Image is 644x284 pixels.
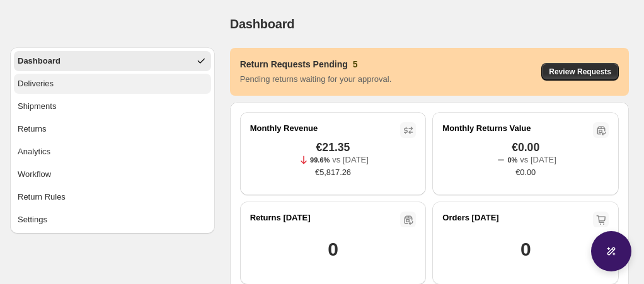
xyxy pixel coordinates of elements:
span: Shipments [18,100,56,113]
span: Settings [18,213,47,226]
h2: Monthly Revenue [250,122,318,135]
span: 0% [507,156,517,164]
button: Deliveries [14,74,211,94]
h2: Monthly Returns Value [442,122,531,135]
span: Dashboard [230,17,295,31]
span: Deliveries [18,77,54,90]
span: €0.00 [515,166,536,179]
button: Analytics [14,142,211,162]
button: Returns [14,119,211,139]
button: Shipments [14,96,211,116]
span: €21.35 [316,141,350,154]
h2: Orders [DATE] [442,212,498,224]
span: Review Requests [549,67,611,77]
span: Returns [18,123,47,135]
h3: Return Requests Pending [240,58,348,71]
button: Settings [14,210,211,230]
span: Dashboard [18,55,60,67]
h1: 0 [328,237,338,262]
button: Return Rules [14,187,211,207]
button: Workflow [14,164,211,185]
p: vs [DATE] [332,154,369,166]
p: vs [DATE] [520,154,556,166]
span: Analytics [18,145,50,158]
span: €0.00 [512,141,539,154]
p: Pending returns waiting for your approval. [240,73,392,86]
h2: Returns [DATE] [250,212,311,224]
h1: 0 [520,237,531,262]
span: €5,817.26 [315,166,351,179]
span: Return Rules [18,191,66,203]
span: 99.6% [310,156,330,164]
button: Dashboard [14,51,211,71]
h3: 5 [353,58,358,71]
button: Review Requests [541,63,619,81]
span: Workflow [18,168,51,181]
